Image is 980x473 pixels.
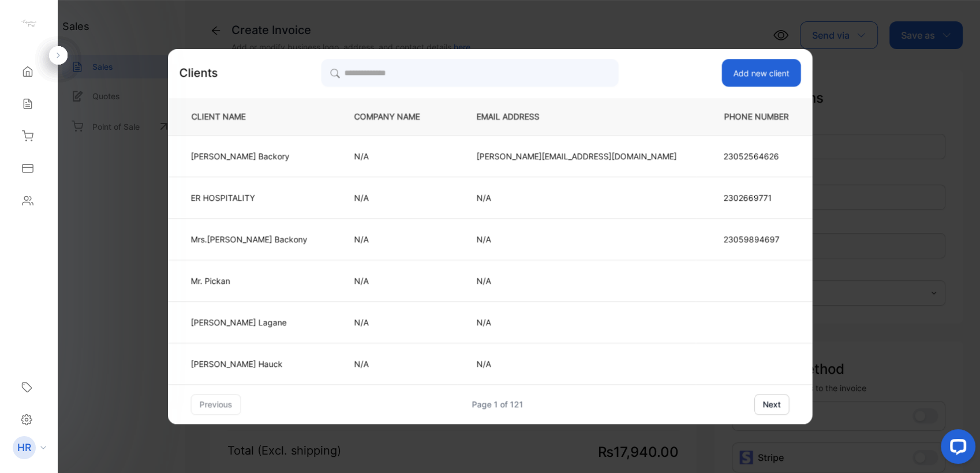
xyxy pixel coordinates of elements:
[477,233,677,245] p: N/A
[477,150,677,162] p: [PERSON_NAME][EMAIL_ADDRESS][DOMAIN_NAME]
[754,394,790,415] button: next
[191,233,308,245] p: Mrs.[PERSON_NAME] Backony
[477,275,677,287] p: N/A
[354,233,439,245] p: N/A
[191,316,308,328] p: [PERSON_NAME] Lagane
[191,275,308,287] p: Mr. Pickan
[20,15,38,32] img: logo
[477,111,677,123] p: EMAIL ADDRESS
[354,111,439,123] p: COMPANY NAME
[472,398,523,410] div: Page 1 of 121
[724,192,790,204] p: 2302669771
[354,358,439,370] p: N/A
[354,150,439,162] p: N/A
[477,358,677,370] p: N/A
[191,150,308,162] p: [PERSON_NAME] Backory
[354,192,439,204] p: N/A
[191,394,241,415] button: previous
[715,111,794,123] p: PHONE NUMBER
[724,233,790,245] p: 23059894697
[477,316,677,328] p: N/A
[477,192,677,204] p: N/A
[354,275,439,287] p: N/A
[932,425,980,473] iframe: LiveChat chat widget
[721,59,801,87] button: Add new client
[187,111,316,123] p: CLIENT NAME
[354,316,439,328] p: N/A
[179,64,218,81] p: Clients
[724,150,790,162] p: 23052564626
[191,358,308,370] p: [PERSON_NAME] Hauck
[191,192,308,204] p: ER HOSPITALITY
[17,440,31,455] p: HR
